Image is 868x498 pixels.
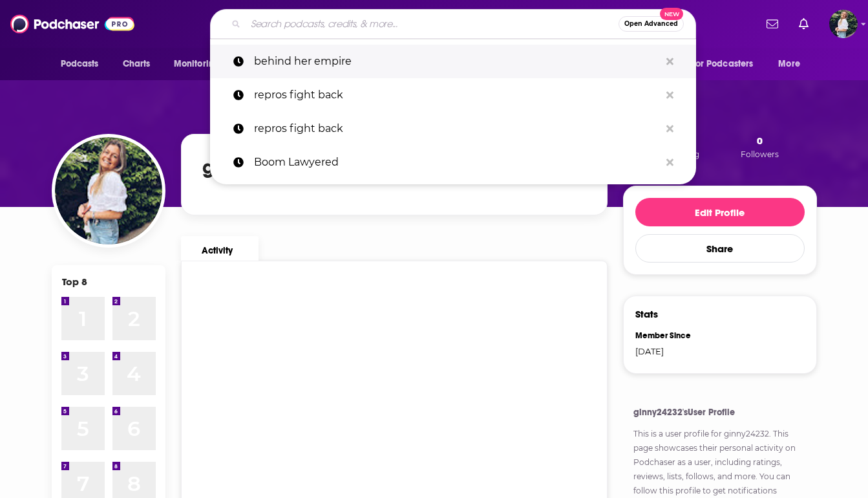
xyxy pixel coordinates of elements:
[829,10,858,38] span: Logged in as ginny24232
[10,12,134,36] img: Podchaser - Follow, Share and Rate Podcasts
[794,13,814,35] a: Show notifications dropdown
[254,78,660,112] p: repros fight back
[633,407,807,418] h4: ginny24232's User Profile
[254,112,660,146] p: repros fight back
[635,346,712,356] div: [DATE]
[741,149,779,159] span: Followers
[778,55,800,73] span: More
[165,52,237,76] button: open menu
[254,45,660,78] p: behind her empire
[210,78,696,112] a: repros fight back
[254,146,660,179] p: Boom Lawyered
[635,308,658,320] h3: Stats
[635,198,805,226] button: Edit Profile
[769,52,816,76] button: open menu
[52,52,116,76] button: open menu
[757,135,763,147] span: 0
[174,55,220,73] span: Monitoring
[761,13,783,35] a: Show notifications dropdown
[246,14,619,34] input: Search podcasts, credits, & more...
[737,134,783,160] button: 0Followers
[829,10,858,38] img: User Profile
[724,429,769,438] a: ginny24232
[55,137,162,244] img: ginny24232
[635,330,712,341] div: Member Since
[619,16,684,32] button: Open AdvancedNew
[114,52,158,76] a: Charts
[210,146,696,179] a: Boom Lawyered
[181,236,259,261] a: Activity
[62,276,87,288] div: Top 8
[635,234,805,263] button: Share
[202,155,302,179] h1: ginny24232
[61,55,99,73] span: Podcasts
[210,45,696,78] a: behind her empire
[660,8,683,20] span: New
[683,52,772,76] button: open menu
[210,112,696,146] a: repros fight back
[624,21,678,27] span: Open Advanced
[210,9,696,39] div: Search podcasts, credits, & more...
[123,55,151,73] span: Charts
[692,55,754,73] span: For Podcasters
[829,10,858,38] button: Show profile menu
